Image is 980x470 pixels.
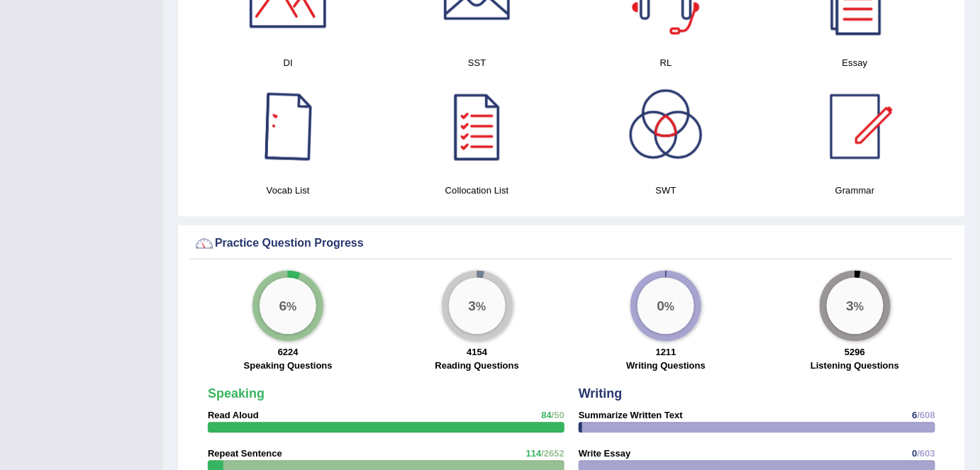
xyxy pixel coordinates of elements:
[468,298,476,314] big: 3
[208,410,259,421] strong: Read Aloud
[390,184,565,198] h4: Collocation List
[435,359,519,373] label: Reading Questions
[768,55,943,70] h4: Essay
[208,387,265,401] strong: Speaking
[918,449,935,459] span: /603
[279,298,287,314] big: 6
[768,184,943,198] h4: Grammar
[552,410,564,421] span: /50
[208,449,282,459] strong: Repeat Sentence
[526,449,542,459] span: 114
[467,347,487,358] strong: 4154
[260,278,316,335] div: %
[579,55,754,70] h4: RL
[912,410,917,421] span: 6
[918,410,935,421] span: /608
[656,347,676,358] strong: 1211
[201,55,376,70] h4: DI
[912,449,917,459] span: 0
[827,278,884,335] div: %
[657,298,665,314] big: 0
[541,410,551,421] span: 84
[626,359,706,373] label: Writing Questions
[390,55,565,70] h4: SST
[541,449,564,459] span: /2652
[846,298,854,314] big: 3
[449,278,506,335] div: %
[845,347,865,358] strong: 5296
[579,410,683,421] strong: Summarize Written Text
[579,449,630,459] strong: Write Essay
[579,387,623,401] strong: Writing
[637,278,694,335] div: %
[579,184,754,198] h4: SWT
[194,233,950,254] div: Practice Question Progress
[278,347,299,358] strong: 6224
[811,359,899,373] label: Listening Questions
[201,184,376,198] h4: Vocab List
[244,359,333,373] label: Speaking Questions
